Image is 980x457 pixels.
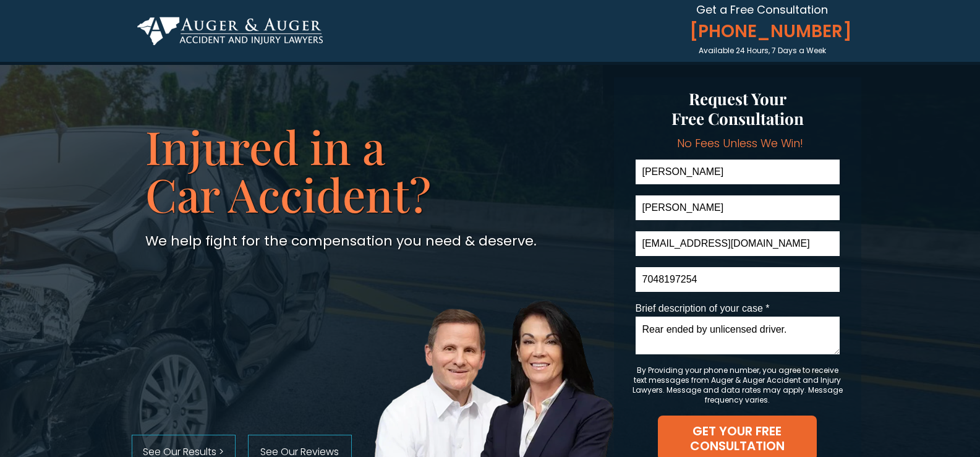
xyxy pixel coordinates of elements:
span: Available 24 Hours, 7 Days a Week [699,45,826,56]
span: Get a Free Consultation [696,2,828,17]
span: GET YOUR FREE CONSULTATION [658,424,817,453]
span: By Providing your phone number, you agree to receive text messages from Auger & Auger Accident an... [633,365,843,405]
span: Brief description of your case * [636,303,770,314]
input: Last Name* [636,195,840,220]
input: First Name* [636,160,840,184]
input: Phone* [636,267,840,292]
a: [PHONE_NUMBER] [684,17,844,46]
span: No Fees Unless We Win! [677,135,803,151]
img: Auger & Auger Accident and Injury Lawyers [137,17,323,45]
span: [PHONE_NUMBER] [684,21,844,42]
span: Injured in a Car Accident? [145,116,431,224]
span: We help fight for the compensation you need & deserve. [145,231,537,250]
span: Request Your [689,88,786,109]
span: Free Consultation [671,108,804,129]
input: Email* [636,231,840,256]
